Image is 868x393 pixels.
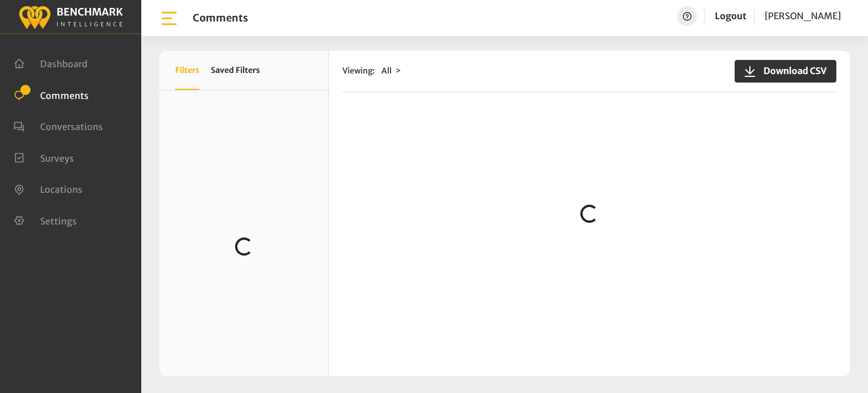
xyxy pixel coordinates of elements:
span: Viewing: [342,65,375,77]
span: Settings [40,215,77,226]
a: [PERSON_NAME] [765,6,841,26]
span: Dashboard [40,58,88,70]
span: Download CSV [757,64,827,77]
a: Surveys [14,152,74,163]
a: Dashboard [14,57,88,68]
span: Locations [40,184,83,195]
a: Logout [715,6,747,26]
span: Comments [40,89,89,101]
img: bar [159,8,179,28]
button: Download CSV [735,60,836,83]
span: Conversations [40,121,103,132]
button: Saved Filters [211,51,260,90]
img: benchmark [18,3,123,31]
h1: Comments [193,12,248,24]
span: All [381,66,392,76]
a: Comments [14,89,89,100]
span: [PERSON_NAME] [765,10,841,21]
a: Locations [14,183,83,194]
span: Surveys [40,152,74,163]
a: Settings [14,214,77,226]
a: Logout [715,10,747,21]
button: Filters [175,51,199,90]
a: Conversations [14,120,103,131]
